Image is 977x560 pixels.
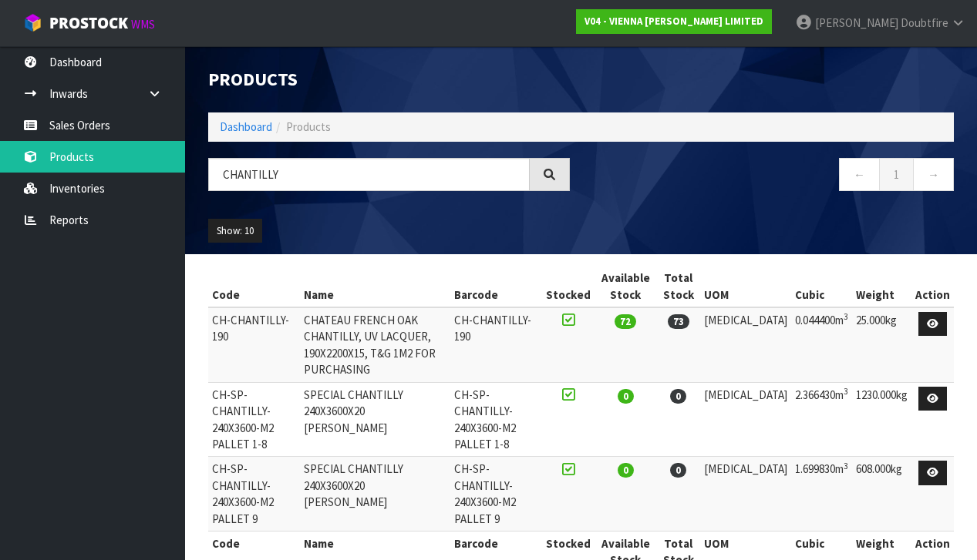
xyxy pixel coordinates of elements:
th: Available Stock [595,266,656,307]
th: Weight [852,266,911,307]
td: CH-SP-CHANTILLY-240X3600-M2 PALLET 9 [208,457,300,531]
a: ← [839,158,880,191]
th: Stocked [542,266,595,307]
span: 73 [668,314,689,329]
td: SPECIAL CHANTILLY 240X3600X20 [PERSON_NAME] [300,382,451,457]
td: 0.044400m [791,307,852,382]
span: Products [286,119,331,134]
span: 72 [615,314,636,329]
td: CH-CHANTILLY-190 [450,307,542,382]
sup: 3 [844,461,848,471]
small: WMS [131,17,155,32]
span: Doubtfire [901,15,948,30]
span: 0 [618,463,634,478]
nav: Page navigation [593,158,955,196]
td: 1.699830m [791,457,852,531]
td: 25.000kg [852,307,911,382]
sup: 3 [844,311,848,322]
td: CHATEAU FRENCH OAK CHANTILLY, UV LACQUER, 190X2200X15, T&G 1M2 FOR PURCHASING [300,307,451,382]
td: CH-SP-CHANTILLY-240X3600-M2 PALLET 1-8 [208,382,300,457]
td: [MEDICAL_DATA] [700,307,791,382]
span: 0 [670,463,686,478]
th: Action [911,266,954,307]
img: cube-alt.png [23,13,42,32]
th: UOM [700,266,791,307]
input: Search products [208,158,530,191]
th: Cubic [791,266,852,307]
td: SPECIAL CHANTILLY 240X3600X20 [PERSON_NAME] [300,457,451,531]
a: → [913,158,954,191]
td: CH-SP-CHANTILLY-240X3600-M2 PALLET 9 [450,457,542,531]
span: ProStock [49,13,128,33]
th: Total Stock [656,266,700,307]
a: Dashboard [220,119,272,134]
td: 1230.000kg [852,382,911,457]
td: CH-CHANTILLY-190 [208,307,300,382]
td: 2.366430m [791,382,852,457]
td: [MEDICAL_DATA] [700,382,791,457]
sup: 3 [844,386,848,397]
td: CH-SP-CHANTILLY-240X3600-M2 PALLET 1-8 [450,382,542,457]
th: Name [300,266,451,307]
strong: V04 - VIENNA [PERSON_NAME] LIMITED [585,15,763,28]
span: 0 [618,389,634,404]
th: Code [208,266,300,307]
button: Show: 10 [208,219,262,243]
th: Barcode [450,266,542,307]
td: [MEDICAL_DATA] [700,457,791,531]
a: 1 [879,158,914,191]
span: 0 [670,389,686,404]
td: 608.000kg [852,457,911,531]
h1: Products [208,69,570,89]
span: [PERSON_NAME] [815,15,898,30]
